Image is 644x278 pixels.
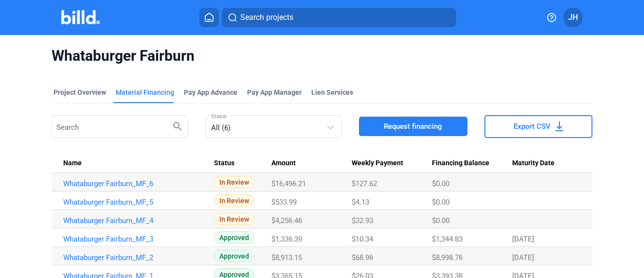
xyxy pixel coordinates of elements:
[63,253,206,262] a: Whataburger Fairburn_MF_2
[271,216,302,225] span: $4,256.46
[214,159,271,168] div: Status
[222,8,456,27] button: Search projects
[214,176,254,188] span: In Review
[432,253,463,262] span: $8,998.76
[214,250,254,262] span: Approved
[63,198,206,207] a: Whataburger Fairburn_MF_5
[359,117,467,136] button: Request financing
[568,12,578,23] span: JH
[352,235,373,243] span: $10.34
[63,159,214,168] div: Name
[63,235,206,243] a: Whataburger Fairburn_MF_3
[512,159,581,168] div: Maturity Date
[63,179,206,188] a: Whataburger Fairburn_MF_6
[116,87,174,97] div: Material Financing
[214,194,254,207] span: In Review
[271,198,297,207] span: $533.99
[512,159,555,168] span: Maturity Date
[52,47,592,65] span: Whataburger Fairburn
[61,10,100,24] img: Billd Company Logo
[512,235,534,243] span: [DATE]
[484,115,592,138] button: Export CSV
[432,159,489,168] span: Financing Balance
[352,179,377,188] span: $127.62
[432,198,449,207] span: $0.00
[352,159,432,168] div: Weekly Payment
[432,235,463,243] span: $1,344.83
[514,122,551,131] span: Export CSV
[311,87,353,97] div: Lien Services
[432,159,512,168] div: Financing Balance
[352,253,373,262] span: $68.96
[184,87,237,97] div: Pay App Advance
[63,159,82,168] span: Name
[214,213,254,225] span: In Review
[240,12,293,23] span: Search projects
[563,8,583,27] button: JH
[172,120,183,132] mat-icon: search
[271,159,296,168] span: Amount
[63,216,206,225] a: Whataburger Fairburn_MF_4
[384,122,442,131] span: Request financing
[271,179,306,188] span: $16,496.21
[512,253,534,262] span: [DATE]
[432,179,449,188] span: $0.00
[271,253,302,262] span: $8,913.15
[54,87,106,97] div: Project Overview
[271,159,352,168] div: Amount
[271,235,302,243] span: $1,336.39
[214,231,254,243] span: Approved
[352,216,373,225] span: $32.93
[211,123,231,132] mat-select-trigger: All (6)
[214,159,234,168] span: Status
[352,198,369,207] span: $4.13
[352,159,403,168] span: Weekly Payment
[247,87,302,97] span: Pay App Manager
[432,216,449,225] span: $0.00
